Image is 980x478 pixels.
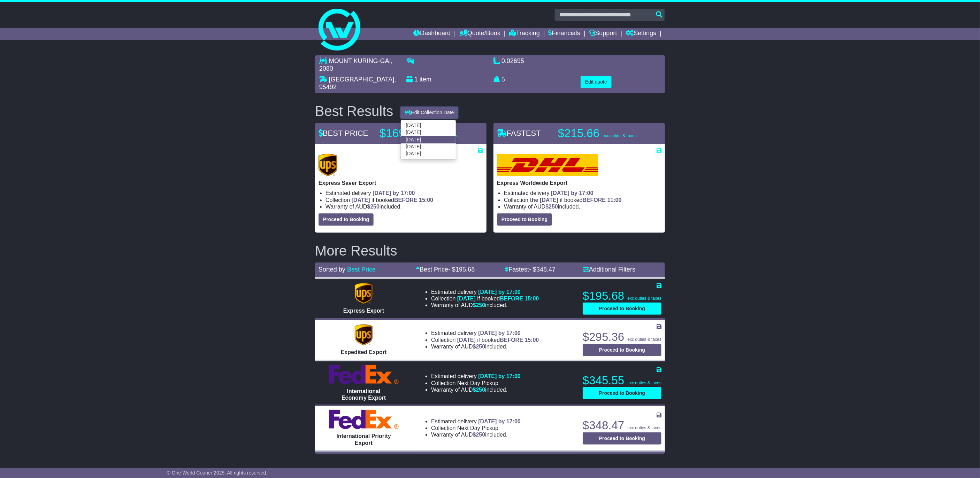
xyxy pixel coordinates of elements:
[401,136,456,143] a: [DATE]
[473,344,485,350] span: $
[431,330,539,336] li: Estimated delivery
[319,129,368,138] span: BEST PRICE
[583,303,661,315] button: Proceed to Booking
[431,386,521,393] li: Warranty of AUD included.
[476,387,485,393] span: 250
[628,381,661,385] span: exc duties & taxes
[431,373,521,379] li: Estimated delivery
[583,197,606,203] span: BEFORE
[473,387,485,393] span: $
[478,373,521,379] span: [DATE] by 17:00
[329,76,394,83] span: [GEOGRAPHIC_DATA]
[315,243,665,258] h2: More Results
[420,76,431,83] span: item
[352,197,370,203] span: [DATE]
[589,28,617,40] a: Support
[401,143,456,150] a: [DATE]
[497,213,552,226] button: Proceed to Booking
[431,380,521,386] li: Collection
[455,266,475,273] span: 195.68
[473,432,485,438] span: $
[500,337,523,343] span: BEFORE
[628,337,661,342] span: exc duties & taxes
[603,133,636,138] span: exc duties & taxes
[431,418,521,425] li: Estimated delivery
[401,129,456,136] a: [DATE]
[319,76,396,91] span: , 95492
[431,295,539,302] li: Collection
[329,365,399,384] img: FedEx Express: International Economy Export
[336,433,391,446] span: International Priority Export
[457,380,498,386] span: Next Day Pickup
[497,129,541,138] span: FASTEST
[502,76,505,83] span: 5
[394,197,418,203] span: BEFORE
[419,197,433,203] span: 15:00
[329,410,399,429] img: FedEx Express: International Priority Export
[414,76,418,83] span: 1
[525,337,539,343] span: 15:00
[500,296,523,301] span: BEFORE
[319,57,393,72] span: , 2080
[312,103,397,119] div: Best Results
[401,122,456,129] a: [DATE]
[583,374,661,387] p: $345.55
[167,470,268,476] span: © One World Courier 2025. All rights reserved.
[497,154,598,176] img: DHL: Express Worldwide Export
[329,57,391,64] span: MOUNT KURING-GAI
[551,190,594,196] span: [DATE] by 17:00
[416,266,475,273] a: Best Price- $195.68
[583,266,635,273] a: Additional Filters
[583,387,661,399] button: Proceed to Booking
[478,418,521,424] span: [DATE] by 17:00
[558,126,645,140] p: $215.66
[431,337,539,343] li: Collection
[326,197,483,203] li: Collection
[343,308,384,314] span: Express Export
[549,204,558,210] span: 250
[431,302,539,308] li: Warranty of AUD included.
[509,28,540,40] a: Tracking
[355,324,372,345] img: UPS (new): Expedited Export
[370,204,380,210] span: 250
[457,425,498,431] span: Next Day Pickup
[581,76,612,88] button: Edit quote
[545,204,558,210] span: $
[457,337,539,343] span: if booked
[476,344,485,350] span: 250
[497,180,661,186] p: Express Worldwide Export
[504,190,661,196] li: Estimated delivery
[549,28,580,40] a: Financials
[347,266,376,273] a: Best Price
[413,28,451,40] a: Dashboard
[400,107,459,119] button: Edit Collection Date
[502,57,524,64] span: 0.02695
[583,418,661,432] p: $348.47
[473,302,485,308] span: $
[459,28,500,40] a: Quote/Book
[530,197,622,203] span: if booked
[457,337,476,343] span: [DATE]
[355,283,372,304] img: UPS (new): Express Export
[583,330,661,344] p: $295.36
[476,432,485,438] span: 250
[505,266,556,273] a: Fastest- $348.47
[530,197,558,203] span: the [DATE]
[626,28,656,40] a: Settings
[504,197,661,203] li: Collection
[583,289,661,303] p: $195.68
[326,190,483,196] li: Estimated delivery
[529,266,556,273] span: - $
[457,296,476,301] span: [DATE]
[367,204,380,210] span: $
[326,203,483,210] li: Warranty of AUD included.
[431,289,539,295] li: Estimated delivery
[431,343,539,350] li: Warranty of AUD included.
[401,150,456,157] a: [DATE]
[478,289,521,295] span: [DATE] by 17:00
[628,296,661,301] span: exc duties & taxes
[341,349,387,355] span: Expedited Export
[457,296,539,301] span: if booked
[476,302,485,308] span: 250
[478,330,521,336] span: [DATE] by 17:00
